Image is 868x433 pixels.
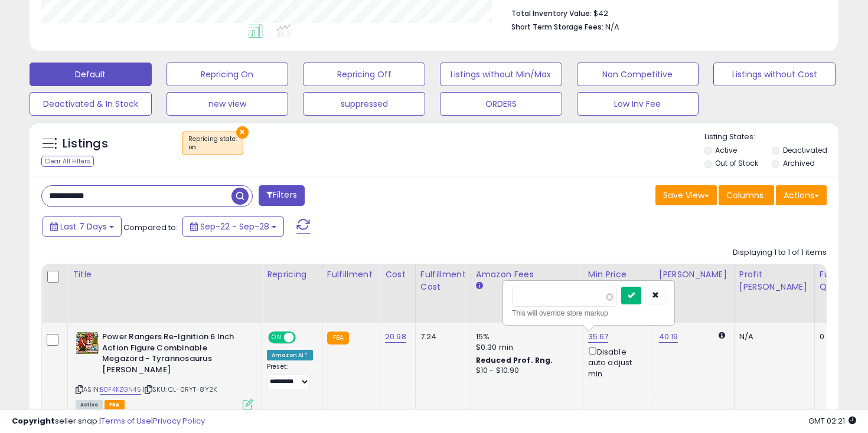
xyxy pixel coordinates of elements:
b: Short Term Storage Fees: [511,22,603,32]
div: This will override store markup [512,307,665,319]
button: Repricing Off [303,63,425,86]
button: Actions [776,185,827,205]
div: $0.30 min [476,342,574,353]
a: Terms of Use [101,415,151,427]
h5: Listings [63,136,108,152]
span: ON [269,333,284,343]
div: Amazon AI * [267,350,313,360]
button: ORDERS [440,92,562,116]
label: Active [715,145,737,155]
button: Non Competitive [577,63,699,86]
button: Repricing On [167,63,289,86]
div: Fulfillable Quantity [820,268,860,293]
span: OFF [294,333,313,343]
a: 35.67 [588,331,609,343]
div: Clear All Filters [41,156,94,167]
div: Profit [PERSON_NAME] [739,268,810,293]
div: Displaying 1 to 1 of 1 items [733,247,827,258]
label: Deactivated [783,145,827,155]
div: Preset: [267,363,313,389]
div: Amazon Fees [476,268,578,281]
div: $10 - $10.90 [476,366,574,376]
strong: Copyright [12,415,55,427]
b: Power Rangers Re-Ignition 6 Inch Action Figure Combinable Megazord - Tyrannosaurus [PERSON_NAME] [102,332,246,378]
div: 7.24 [420,332,462,342]
a: B0F4KZGN45 [100,385,141,395]
div: 0 [820,332,856,342]
span: Columns [726,189,763,201]
button: Sep-22 - Sep-28 [182,216,284,237]
span: N/A [605,21,619,32]
div: seller snap | | [12,416,205,427]
button: Save View [655,185,717,205]
span: Repricing state : [188,135,237,152]
b: Reduced Prof. Rng. [476,355,553,365]
a: 40.19 [659,331,678,343]
button: Filters [259,185,305,206]
div: N/A [739,332,805,342]
button: Default [30,63,152,86]
div: Disable auto adjust min [588,345,645,379]
span: 2025-10-6 02:21 GMT [808,415,856,427]
small: Amazon Fees. [476,281,483,291]
button: Deactivated & In Stock [30,92,152,116]
div: Fulfillment Cost [420,268,466,293]
div: Min Price [588,268,649,281]
button: Listings without Cost [713,63,836,86]
img: 517oBEQLb1L._SL40_.jpg [76,332,99,355]
button: suppressed [303,92,425,116]
div: 15% [476,332,574,342]
small: FBA [327,332,349,345]
a: Privacy Policy [153,415,205,427]
span: Sep-22 - Sep-28 [200,221,269,232]
button: × [236,126,249,139]
button: Last 7 Days [43,216,122,237]
label: Archived [783,158,815,168]
span: Compared to: [123,222,178,233]
a: 20.98 [385,331,406,343]
div: on [188,143,237,152]
button: Low Inv Fee [577,92,699,116]
button: Columns [719,185,774,205]
li: $42 [511,5,818,19]
div: Repricing [267,268,317,281]
button: new view [167,92,289,116]
div: [PERSON_NAME] [659,268,729,281]
div: Cost [385,268,410,281]
div: Title [73,268,257,281]
span: | SKU: CL-0RYT-8Y2K [143,385,217,394]
label: Out of Stock [715,158,758,168]
b: Total Inventory Value: [511,8,592,18]
button: Listings without Min/Max [440,63,562,86]
span: Last 7 Days [60,221,107,232]
div: Fulfillment [327,268,375,281]
p: Listing States: [704,132,839,143]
